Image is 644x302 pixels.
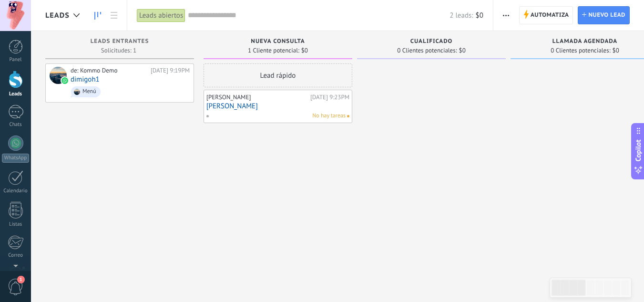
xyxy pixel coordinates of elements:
[2,122,30,128] div: Chats
[476,11,483,20] span: $0
[206,102,349,110] a: [PERSON_NAME]
[106,6,122,25] a: Lista
[206,94,308,101] div: [PERSON_NAME]
[82,88,96,95] div: Menú
[17,276,25,283] span: 1
[519,6,573,24] a: Automatiza
[459,48,466,53] span: $0
[397,48,457,53] span: 0 Clientes potenciales:
[137,9,185,22] div: Leads abiertos
[251,38,305,45] span: Nueva consulta
[71,75,100,83] a: dimigoh1
[248,48,299,53] span: 1 Cliente potencial:
[50,67,67,84] div: dimigoh1
[2,154,29,163] div: WhatsApp
[2,188,30,194] div: Calendario
[578,6,630,24] a: Nuevo lead
[531,7,569,24] span: Automatiza
[204,63,352,87] div: Lead rápido
[310,94,349,101] div: [DATE] 9:23PM
[551,48,610,53] span: 0 Clientes potenciales:
[588,7,625,24] span: Nuevo lead
[101,48,136,53] span: Solicitudes: 1
[90,6,106,25] a: Leads
[91,38,149,45] span: Leads Entrantes
[450,11,473,20] span: 2 leads:
[499,6,513,24] button: Más
[410,38,453,45] span: Cualificado
[71,67,147,74] div: de: Kommo Demo
[347,115,349,117] span: No hay nada asignado
[45,11,70,20] span: Leads
[301,48,308,53] span: $0
[2,91,30,97] div: Leads
[634,139,643,161] span: Copilot
[50,38,189,46] div: Leads Entrantes
[61,77,68,84] img: waba.svg
[2,57,30,63] div: Panel
[208,38,348,46] div: Nueva consulta
[2,221,30,228] div: Listas
[552,38,617,45] span: Llamada agendada
[362,38,501,46] div: Cualificado
[151,67,190,74] div: [DATE] 9:19PM
[2,252,30,259] div: Correo
[312,112,346,120] span: No hay tareas
[613,48,619,53] span: $0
